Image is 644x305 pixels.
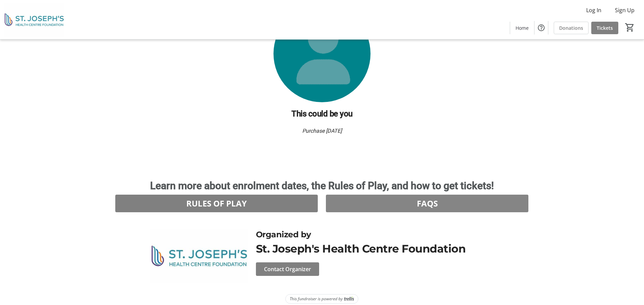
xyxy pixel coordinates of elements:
button: Sign Up [610,5,640,16]
a: Tickets [591,22,618,34]
span: RULES OF PLAY [186,197,247,210]
span: Donations [559,24,583,31]
span: Log In [586,6,601,14]
span: FAQS [417,197,438,210]
button: Contact Organizer [256,262,319,276]
button: Log In [581,5,607,16]
div: St. Joseph's Health Centre Foundation [256,241,494,257]
span: This fundraiser is powered by [290,296,343,302]
button: Cart [624,21,636,34]
img: Image of <p><span class="ql-font-roboto">This could be you</span></p> [273,5,371,102]
button: FAQS [326,195,528,212]
button: Help [534,21,548,35]
button: RULES OF PLAY [115,195,318,212]
em: Purchase [DATE] [302,128,342,134]
img: Trellis Logo [344,297,354,301]
span: Home [516,24,529,31]
a: Home [510,22,534,34]
span: Sign Up [615,6,635,14]
span: Learn more about enrolment dates, the Rules of Play, and how to get tickets! [150,180,494,192]
span: This could be you [291,109,353,118]
img: St. Joseph's Health Centre Foundation logo [150,228,247,283]
img: St. Joseph's Health Centre Foundation's Logo [4,3,64,37]
span: Tickets [597,24,613,31]
a: Donations [554,22,589,34]
div: Organized by [256,228,494,241]
span: Contact Organizer [264,265,311,273]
